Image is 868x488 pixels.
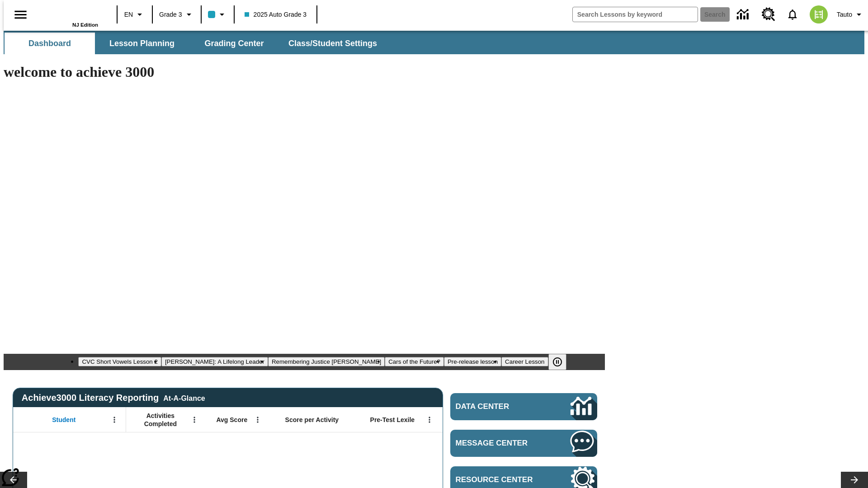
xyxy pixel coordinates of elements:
[450,430,597,457] a: Message Center
[385,357,444,366] button: Slide 4 Cars of the Future?
[573,7,698,22] input: search field
[189,33,279,54] button: Grading Center
[456,402,540,411] span: Data Center
[837,10,852,19] span: Tauto
[4,31,864,54] div: SubNavbar
[268,357,385,366] button: Slide 3 Remembering Justice O'Connor
[188,413,201,427] button: Open Menu
[548,354,576,370] div: Pause
[281,33,384,54] button: Class/Student Settings
[781,3,804,26] a: Notifications
[456,439,543,448] span: Message Center
[39,3,98,28] div: Home
[109,38,175,49] span: Lesson Planning
[370,416,415,424] span: Pre-Test Lexile
[4,33,385,54] div: SubNavbar
[501,357,548,366] button: Slide 6 Career Lesson
[245,10,307,19] span: 2025 Auto Grade 3
[4,64,605,80] h1: welcome to achieve 3000
[423,413,436,427] button: Open Menu
[5,33,95,54] button: Dashboard
[22,393,205,403] span: Achieve3000 Literacy Reporting
[7,1,34,28] button: Open side menu
[131,412,190,428] span: Activities Completed
[216,416,247,424] span: Avg Score
[841,472,868,488] button: Lesson carousel, Next
[28,38,71,49] span: Dashboard
[78,357,161,366] button: Slide 1 CVC Short Vowels Lesson 2
[161,357,268,366] button: Slide 2 Dianne Feinstein: A Lifelong Leader
[204,6,231,23] button: Class color is light blue. Change class color
[756,2,781,27] a: Resource Center, Will open in new tab
[810,5,828,23] img: avatar image
[72,22,98,28] span: NJ Edition
[251,413,264,427] button: Open Menu
[52,416,75,424] span: Student
[456,475,543,484] span: Resource Center
[450,393,597,420] a: Data Center
[444,357,501,366] button: Slide 5 Pre-release lesson
[163,393,205,403] div: At-A-Glance
[731,2,756,27] a: Data Center
[804,3,833,26] button: Select a new avatar
[833,6,868,23] button: Profile/Settings
[285,416,339,424] span: Score per Activity
[97,33,187,54] button: Lesson Planning
[156,6,198,23] button: Grade: Grade 3, Select a grade
[108,413,121,427] button: Open Menu
[39,4,98,22] a: Home
[120,6,149,23] button: Language: EN, Select a language
[288,38,377,49] span: Class/Student Settings
[124,10,133,19] span: EN
[548,354,566,370] button: Pause
[159,10,182,19] span: Grade 3
[204,38,264,49] span: Grading Center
